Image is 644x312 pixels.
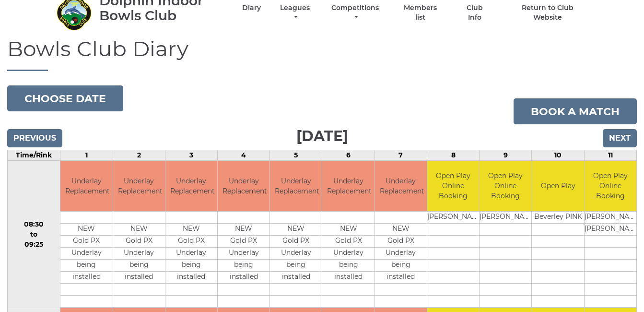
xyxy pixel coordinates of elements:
[113,223,165,235] td: NEW
[165,161,217,211] td: Underlay Replacement
[585,211,636,223] td: [PERSON_NAME]
[322,223,374,235] td: NEW
[507,3,588,22] a: Return to Club Website
[270,223,322,235] td: NEW
[375,223,427,235] td: NEW
[113,235,165,247] td: Gold PX
[532,161,584,211] td: Open Play
[165,271,217,283] td: installed
[218,259,269,271] td: being
[480,211,531,223] td: [PERSON_NAME]
[7,37,637,71] h1: Bowls Club Diary
[270,235,322,247] td: Gold PX
[375,271,427,283] td: installed
[218,271,269,283] td: installed
[218,161,269,211] td: Underlay Replacement
[218,223,269,235] td: NEW
[218,247,269,259] td: Underlay
[60,247,112,259] td: Underlay
[375,247,427,259] td: Underlay
[165,223,217,235] td: NEW
[60,271,112,283] td: installed
[427,161,479,211] td: Open Play Online Booking
[113,150,165,161] td: 2
[375,150,427,161] td: 7
[60,150,113,161] td: 1
[322,150,375,161] td: 6
[322,161,374,211] td: Underlay Replacement
[113,271,165,283] td: installed
[270,150,322,161] td: 5
[165,247,217,259] td: Underlay
[165,259,217,271] td: being
[322,235,374,247] td: Gold PX
[329,3,382,22] a: Competitions
[322,259,374,271] td: being
[8,150,60,161] td: Time/Rink
[113,161,165,211] td: Underlay Replacement
[218,150,270,161] td: 4
[480,161,531,211] td: Open Play Online Booking
[7,129,62,147] input: Previous
[459,3,491,22] a: Club Info
[165,150,217,161] td: 3
[375,235,427,247] td: Gold PX
[60,223,112,235] td: NEW
[322,247,374,259] td: Underlay
[270,247,322,259] td: Underlay
[242,3,261,12] a: Diary
[480,150,532,161] td: 9
[375,161,427,211] td: Underlay Replacement
[113,247,165,259] td: Underlay
[8,161,60,308] td: 08:30 to 09:25
[514,98,637,124] a: Book a match
[60,259,112,271] td: being
[113,259,165,271] td: being
[375,259,427,271] td: being
[585,223,636,235] td: [PERSON_NAME]
[398,3,442,22] a: Members list
[218,235,269,247] td: Gold PX
[270,259,322,271] td: being
[427,211,479,223] td: [PERSON_NAME]
[270,161,322,211] td: Underlay Replacement
[270,271,322,283] td: installed
[278,3,312,22] a: Leagues
[60,161,112,211] td: Underlay Replacement
[322,271,374,283] td: installed
[60,235,112,247] td: Gold PX
[584,150,636,161] td: 11
[427,150,479,161] td: 8
[165,235,217,247] td: Gold PX
[7,85,123,111] button: Choose date
[532,150,584,161] td: 10
[532,211,584,223] td: Beverley PINK
[603,129,637,147] input: Next
[585,161,636,211] td: Open Play Online Booking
